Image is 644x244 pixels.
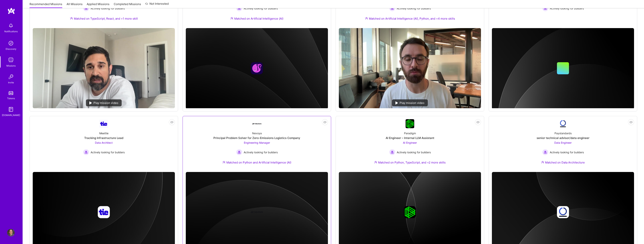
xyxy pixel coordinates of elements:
[323,121,326,124] i: icon EyeClosed
[550,6,584,10] span: Actively looking for builders
[99,120,108,128] img: Company Logo
[186,28,328,109] img: cover
[492,28,634,109] img: cover
[404,131,416,135] div: Paradigm
[7,56,15,64] img: teamwork
[404,206,416,218] img: Company logo
[389,5,395,11] img: Actively looking for builders
[542,149,548,155] img: Actively looking for builders
[4,29,18,33] div: Notifications
[365,17,368,20] img: Ateam Purple Icon
[244,141,270,144] span: Engineering Manager
[89,101,92,104] img: play
[397,150,431,154] span: Actively looking for builders
[84,136,123,140] div: Tracking Infrastructure Lead
[558,119,567,128] img: Company Logo
[403,141,417,144] span: AI Engineer
[91,150,125,154] span: Actively looking for builders
[365,17,455,21] div: Matched on Artificial Intelligence (AI), Python, and +4 more skills
[7,229,15,236] img: User Avatar
[244,6,278,10] span: Actively looking for builders
[9,91,13,95] img: tokens
[554,131,572,135] div: Paystandards
[70,17,138,21] div: Matched on TypeScript, React, and +1 more skill
[252,131,262,135] div: Nevoya
[186,119,328,169] a: Company LogoNevoyaPrincipal Problem Solver for Zero-Emissions Logistics CompanyEngineering Manage...
[7,73,15,81] img: Invite
[67,2,83,8] a: All Missions
[374,160,446,164] div: Matched on Python, TypeScript, and +2 more skills
[236,149,242,155] img: Actively looking for builders
[557,206,569,218] img: Company logo
[8,8,15,14] img: logo
[397,6,431,10] span: Actively looking for builders
[554,141,572,144] span: Data Engineer
[222,160,291,164] div: Matched on Python and Artificial Intelligence (AI)
[630,121,633,124] i: icon EyeClosed
[95,141,113,144] span: Data Architect
[33,119,175,169] a: Company LogoMeettieTracking Infrastructure LeadData Architect Actively looking for buildersActive...
[252,123,261,125] img: Company Logo
[476,121,479,124] i: icon EyeClosed
[70,17,73,20] img: Ateam Purple Icon
[145,2,169,8] a: Not Interested
[251,206,263,218] img: Company logo
[99,131,108,135] div: Meettie
[537,136,589,140] div: senior technical advisor/data engineer
[230,17,283,21] div: Matched on Artificial Intelligence (AI)
[7,22,15,29] img: bell
[230,17,233,20] img: Ateam Purple Icon
[542,5,548,11] img: Actively looking for builders
[222,161,225,164] img: Ateam Purple Icon
[86,99,122,106] div: Play mission video
[7,96,15,100] div: Tokens
[6,47,16,51] div: Discovery
[2,113,20,117] div: [DOMAIN_NAME]
[406,119,414,128] img: Company Logo
[83,149,89,155] img: Actively looking for builders
[550,150,584,154] span: Actively looking for builders
[374,161,377,164] img: Ateam Purple Icon
[492,119,634,169] a: Company LogoPaystandardssenior technical advisor/data engineerData Engineer Actively looking for ...
[386,136,434,140] div: AI Engineer – Internal LLM Assistant
[213,136,300,140] div: Principal Problem Solver for Zero-Emissions Logistics Company
[244,150,278,154] span: Actively looking for builders
[6,64,16,68] div: Missions
[98,206,110,218] img: Company logo
[6,229,16,236] a: User Avatar
[339,28,481,108] img: No Mission
[389,149,395,155] img: Actively looking for builders
[251,62,263,74] img: Company logo
[87,2,109,8] a: Applied Missions
[30,2,62,8] a: Recommended Missions
[7,106,15,113] img: guide book
[7,39,15,47] img: discovery
[236,5,242,11] img: Actively looking for builders
[114,2,141,8] a: Completed Missions
[395,101,398,104] img: play
[33,28,175,108] img: No Mission
[83,5,89,11] img: Actively looking for builders
[541,161,544,164] img: Ateam Purple Icon
[541,160,585,164] div: Matched on Data Architecture
[8,81,14,84] div: Invite
[170,121,173,124] i: icon EyeClosed
[392,99,428,106] div: Play mission video
[339,119,481,169] a: Company LogoParadigmAI Engineer – Internal LLM AssistantAI Engineer Actively looking for builders...
[91,6,125,10] span: Actively looking for builders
